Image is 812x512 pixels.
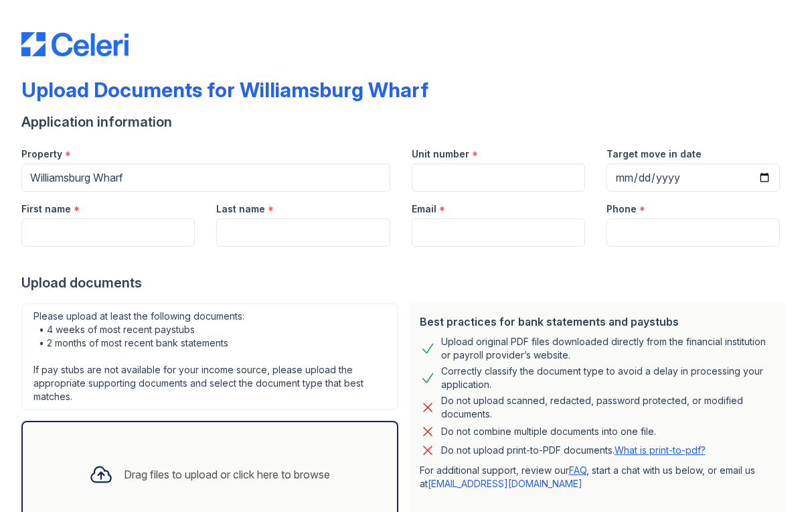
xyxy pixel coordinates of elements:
[441,335,775,362] div: Upload original PDF files downloaded directly from the financial institution or payroll provider’...
[21,78,428,102] div: Upload Documents for Williamsburg Wharf
[615,444,706,456] a: What is print-to-pdf?
[21,273,791,292] div: Upload documents
[21,32,129,56] img: CE_Logo_Blue-a8612792a0a2168367f1c8372b55b34899dd931a85d93a1a3d3e32e68fde9ad4.png
[569,464,586,476] a: FAQ
[21,303,398,410] div: Please upload at least the following documents: • 4 weeks of most recent paystubs • 2 months of m...
[412,202,436,216] label: Email
[412,147,469,161] label: Unit number
[420,314,775,330] div: Best practices for bank statements and paystubs
[428,478,582,489] a: [EMAIL_ADDRESS][DOMAIN_NAME]
[216,202,265,216] label: Last name
[606,147,702,161] label: Target move in date
[21,147,62,161] label: Property
[606,202,637,216] label: Phone
[21,113,791,131] div: Application information
[420,464,775,491] p: For additional support, review our , start a chat with us below, or email us at
[441,424,656,440] div: Do not combine multiple documents into one file.
[21,202,71,216] label: First name
[124,466,330,483] div: Drag files to upload or click here to browse
[441,444,706,457] p: Do not upload print-to-PDF documents.
[441,365,775,391] div: Correctly classify the document type to avoid a delay in processing your application.
[441,394,775,421] div: Do not upload scanned, redacted, password protected, or modified documents.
